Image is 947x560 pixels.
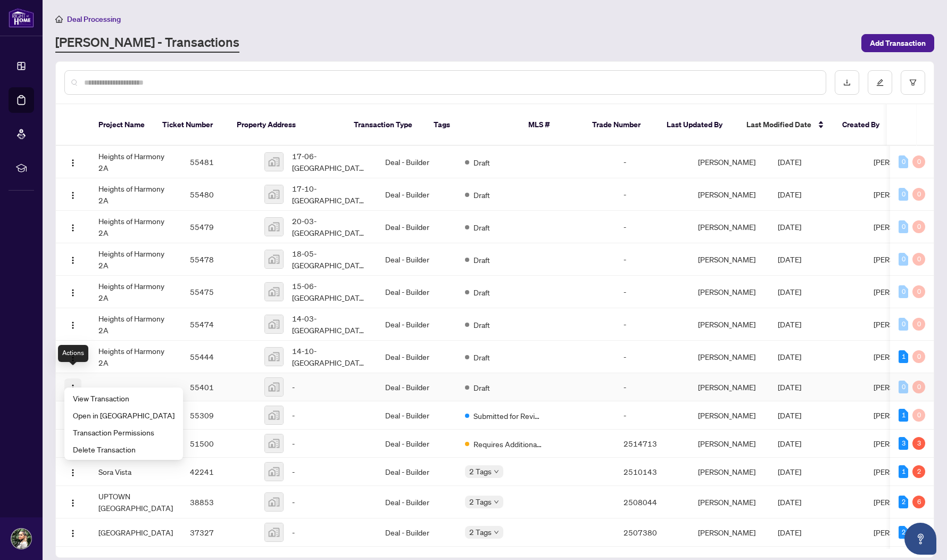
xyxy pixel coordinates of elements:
[292,345,368,368] span: 14-10-[GEOGRAPHIC_DATA], [GEOGRAPHIC_DATA], [GEOGRAPHIC_DATA], [GEOGRAPHIC_DATA]
[473,319,490,331] span: Draft
[899,220,908,233] div: 0
[69,159,77,167] img: Logo
[265,185,283,203] img: thumbnail-img
[473,189,490,201] span: Draft
[690,146,769,178] td: [PERSON_NAME]
[469,496,492,508] span: 2 Tags
[899,381,908,393] div: 0
[69,256,77,265] img: Logo
[377,518,456,547] td: Deal - Builder
[181,146,256,178] td: 55481
[494,530,499,535] span: down
[778,382,801,392] span: [DATE]
[912,350,925,363] div: 0
[899,465,908,478] div: 1
[778,467,801,476] span: [DATE]
[292,438,295,449] span: -
[690,458,769,486] td: [PERSON_NAME]
[181,373,256,401] td: 55401
[874,439,931,448] span: [PERSON_NAME]
[377,146,456,178] td: Deal - Builder
[615,178,690,211] td: -
[778,319,801,329] span: [DATE]
[899,496,908,508] div: 2
[345,104,425,146] th: Transaction Type
[690,518,769,547] td: [PERSON_NAME]
[64,316,81,333] button: Logo
[377,178,456,211] td: Deal - Builder
[843,79,851,86] span: download
[90,308,181,341] td: Heights of Harmony 2A
[899,437,908,450] div: 3
[69,289,77,297] img: Logo
[11,529,31,549] img: Profile Icon
[520,104,584,146] th: MLS #
[292,215,368,238] span: 20-03-[GEOGRAPHIC_DATA], [GEOGRAPHIC_DATA], [GEOGRAPHIC_DATA], [GEOGRAPHIC_DATA]
[912,496,925,508] div: 6
[90,146,181,178] td: Heights of Harmony 2A
[876,79,884,86] span: edit
[292,466,295,477] span: -
[473,351,490,363] span: Draft
[154,104,228,146] th: Ticket Number
[690,211,769,243] td: [PERSON_NAME]
[90,518,181,547] td: [GEOGRAPHIC_DATA]
[90,276,181,308] td: Heights of Harmony 2A
[64,218,81,235] button: Logo
[778,352,801,361] span: [DATE]
[55,34,239,53] a: [PERSON_NAME] - Transactions
[899,350,908,363] div: 1
[690,243,769,276] td: [PERSON_NAME]
[473,221,490,233] span: Draft
[90,486,181,518] td: UPTOWN [GEOGRAPHIC_DATA]
[69,321,77,330] img: Logo
[90,458,181,486] td: Sora Vista
[64,524,81,541] button: Logo
[64,251,81,268] button: Logo
[67,14,121,24] span: Deal Processing
[899,155,908,168] div: 0
[912,437,925,450] div: 3
[425,104,520,146] th: Tags
[292,248,368,271] span: 18-05-[GEOGRAPHIC_DATA], [GEOGRAPHIC_DATA], [GEOGRAPHIC_DATA], [GEOGRAPHIC_DATA]
[615,211,690,243] td: -
[181,308,256,341] td: 55474
[899,253,908,266] div: 0
[265,406,283,424] img: thumbnail-img
[615,146,690,178] td: -
[377,486,456,518] td: Deal - Builder
[292,312,368,336] span: 14-03-[GEOGRAPHIC_DATA], [GEOGRAPHIC_DATA], [GEOGRAPHIC_DATA], [GEOGRAPHIC_DATA]
[377,308,456,341] td: Deal - Builder
[69,224,77,232] img: Logo
[874,467,931,476] span: [PERSON_NAME]
[265,315,283,333] img: thumbnail-img
[912,155,925,168] div: 0
[834,104,898,146] th: Created By
[473,438,543,450] span: Requires Additional Docs
[861,34,934,52] button: Add Transaction
[778,222,801,232] span: [DATE]
[377,341,456,373] td: Deal - Builder
[473,157,490,168] span: Draft
[181,243,256,276] td: 55478
[874,319,931,329] span: [PERSON_NAME]
[73,426,175,438] span: Transaction Permissions
[228,104,345,146] th: Property Address
[292,183,368,206] span: 17-10-[GEOGRAPHIC_DATA], [GEOGRAPHIC_DATA], [GEOGRAPHIC_DATA], [GEOGRAPHIC_DATA]
[377,243,456,276] td: Deal - Builder
[778,254,801,264] span: [DATE]
[265,218,283,236] img: thumbnail-img
[265,348,283,366] img: thumbnail-img
[473,254,490,266] span: Draft
[909,79,917,86] span: filter
[292,526,295,538] span: -
[738,104,834,146] th: Last Modified Date
[874,410,931,420] span: [PERSON_NAME]
[73,409,175,421] span: Open in [GEOGRAPHIC_DATA]
[615,401,690,430] td: -
[778,528,801,537] span: [DATE]
[690,178,769,211] td: [PERSON_NAME]
[473,410,543,422] span: Submitted for Review
[912,285,925,298] div: 0
[69,468,77,477] img: Logo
